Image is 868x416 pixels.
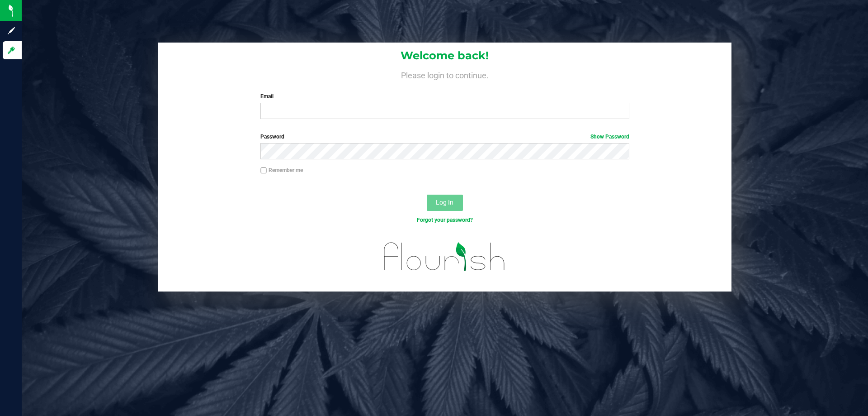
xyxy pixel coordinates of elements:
[260,92,629,100] label: Email
[260,134,284,140] span: Password
[427,195,463,211] button: Log In
[373,234,516,280] img: flourish_logo.svg
[260,167,267,174] input: Remember me
[260,166,303,174] label: Remember me
[158,50,731,62] h1: Welcome back!
[590,134,629,140] a: Show Password
[417,217,473,223] a: Forgot your password?
[436,199,453,206] span: Log In
[7,26,16,35] inline-svg: Sign up
[158,69,731,80] h4: Please login to continue.
[7,46,16,55] inline-svg: Log in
